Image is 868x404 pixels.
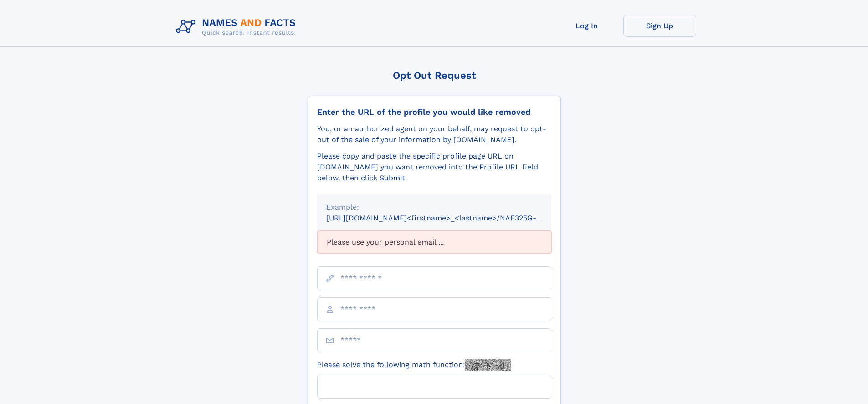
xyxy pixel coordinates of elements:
label: Please solve the following math function: [317,359,511,371]
a: Sign Up [623,15,696,37]
div: Please use your personal email ... [317,231,551,254]
div: Please copy and paste the specific profile page URL on [DOMAIN_NAME] you want removed into the Pr... [317,151,551,184]
a: Log In [550,15,623,37]
div: Example: [326,202,542,213]
small: [URL][DOMAIN_NAME]<firstname>_<lastname>/NAF325G-xxxxxxxx [326,214,569,222]
div: Opt Out Request [308,70,561,81]
img: Logo Names and Facts [172,15,303,39]
div: You, or an authorized agent on your behalf, may request to opt-out of the sale of your informatio... [317,123,551,145]
div: Enter the URL of the profile you would like removed [317,107,551,117]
